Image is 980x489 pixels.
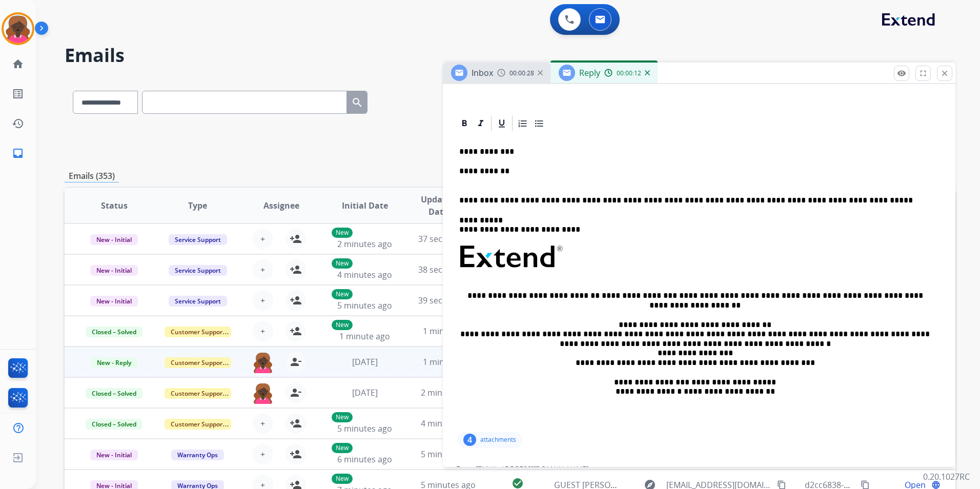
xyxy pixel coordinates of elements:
mat-icon: person_add [290,263,302,276]
mat-icon: search [351,96,363,109]
mat-icon: person_add [290,294,302,307]
span: New - Initial [90,234,138,245]
p: Emails (353) [65,170,119,182]
p: New [332,289,353,299]
button: + [253,229,273,249]
span: + [260,263,265,276]
mat-icon: home [12,58,24,70]
p: 0.20.1027RC [923,471,970,483]
p: New [332,443,353,453]
mat-icon: person_add [290,417,302,430]
div: 4 [463,434,476,446]
mat-icon: list_alt [12,88,24,100]
mat-icon: fullscreen [918,69,928,78]
button: + [253,444,273,464]
span: 5 minutes ago [421,449,476,460]
span: Initial Date [342,199,388,212]
span: + [260,417,265,430]
span: 2 minutes ago [421,387,476,398]
span: New - Initial [90,265,138,276]
span: Closed – Solved [86,419,142,430]
span: Service Support [169,296,227,307]
mat-icon: person_remove [290,386,302,399]
span: Customer Support [165,357,231,368]
span: Inbox [472,67,493,78]
p: New [332,412,353,422]
span: 2 minutes ago [337,238,392,250]
div: Italic [473,116,488,131]
span: New - Reply [91,357,137,368]
span: Updated Date [415,193,461,218]
img: agent-avatar [253,352,273,373]
img: agent-avatar [253,382,273,404]
span: 5 minutes ago [337,300,392,311]
span: [DATE] [352,356,378,368]
span: 37 seconds ago [418,233,478,244]
p: New [332,258,353,269]
p: New [332,474,353,484]
span: + [260,233,265,245]
span: Warranty Ops [171,450,224,460]
span: Status [101,199,128,212]
span: 00:00:12 [617,69,641,77]
div: Ordered List [515,116,530,131]
button: + [253,290,273,311]
mat-icon: remove_red_eye [897,69,906,78]
span: 1 minute ago [423,356,474,368]
span: Type [188,199,207,212]
span: 1 minute ago [339,331,390,342]
button: + [253,321,273,341]
mat-icon: person_add [290,233,302,245]
span: Customer Support [165,419,231,430]
span: 5 minutes ago [337,423,392,434]
p: New [332,228,353,238]
span: New - Initial [90,296,138,307]
mat-icon: inbox [12,147,24,159]
mat-icon: person_add [290,325,302,337]
span: Assignee [263,199,299,212]
span: New - Initial [90,450,138,460]
h2: Emails [65,45,955,66]
span: + [260,448,265,460]
p: attachments [480,436,516,444]
span: + [260,325,265,337]
span: Closed – Solved [86,388,142,399]
span: Service Support [169,234,227,245]
mat-icon: close [940,69,949,78]
span: 00:00:28 [509,69,534,77]
div: Underline [494,116,509,131]
button: + [253,413,273,434]
span: Customer Support [165,388,231,399]
div: Bold [457,116,472,131]
p: New [332,320,353,330]
div: Bullet List [532,116,547,131]
span: [EMAIL_ADDRESS][DOMAIN_NAME] [476,464,588,474]
span: [DATE] [352,387,378,398]
button: + [253,259,273,280]
span: + [260,294,265,307]
mat-icon: history [12,117,24,130]
img: avatar [4,14,32,43]
span: 1 minute ago [423,325,474,337]
span: 4 minutes ago [421,418,476,429]
span: 6 minutes ago [337,454,392,465]
span: Service Support [169,265,227,276]
span: Customer Support [165,327,231,337]
span: 38 seconds ago [418,264,478,275]
mat-icon: person_add [290,448,302,460]
span: 39 seconds ago [418,295,478,306]
span: 4 minutes ago [337,269,392,280]
span: Closed – Solved [86,327,142,337]
div: From: [456,464,942,474]
mat-icon: person_remove [290,356,302,368]
span: Reply [579,67,600,78]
